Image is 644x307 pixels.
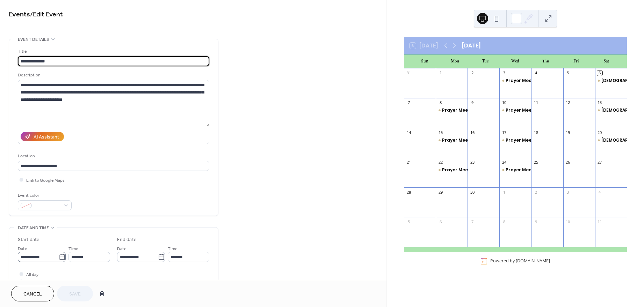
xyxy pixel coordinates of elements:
[18,152,208,160] div: Location
[597,70,602,76] div: 6
[30,8,63,21] span: / Edit Event
[499,137,531,143] div: Prayer Meeting
[530,54,561,68] div: Thu
[597,100,602,105] div: 13
[18,236,39,244] div: Start date
[34,134,59,141] div: AI Assistant
[440,54,470,68] div: Mon
[18,48,208,55] div: Title
[18,72,208,79] div: Description
[597,130,602,135] div: 20
[501,219,507,224] div: 8
[565,160,571,165] div: 26
[438,160,443,165] div: 22
[442,137,477,143] div: Prayer Meeting
[506,78,541,84] div: Prayer Meeting
[470,160,475,165] div: 23
[406,100,411,105] div: 7
[591,54,621,68] div: Sat
[23,291,42,298] span: Cancel
[565,219,571,224] div: 10
[506,107,541,113] div: Prayer Meeting
[26,177,65,184] span: Link to Google Maps
[501,189,507,195] div: 1
[117,245,126,253] span: Date
[406,219,411,224] div: 5
[406,130,411,135] div: 14
[18,224,49,232] span: Date and time
[438,130,443,135] div: 15
[501,70,507,76] div: 3
[561,54,591,68] div: Fri
[595,78,627,84] div: Church Services
[438,219,443,224] div: 6
[470,219,475,224] div: 7
[438,70,443,76] div: 1
[406,160,411,165] div: 21
[406,189,411,195] div: 28
[168,245,178,253] span: Time
[499,78,531,84] div: Prayer Meeting
[533,219,538,224] div: 9
[11,286,54,301] button: Cancel
[533,160,538,165] div: 25
[21,132,64,141] button: AI Assistant
[595,137,627,143] div: Church Services
[26,271,38,278] span: All day
[436,167,468,173] div: Prayer Meeting
[470,54,500,68] div: Tue
[565,100,571,105] div: 12
[597,219,602,224] div: 11
[442,107,477,113] div: Prayer Meeting
[501,130,507,135] div: 17
[462,42,481,50] div: [DATE]
[500,54,531,68] div: Wed
[533,100,538,105] div: 11
[18,245,27,253] span: Date
[506,167,541,173] div: Prayer Meeting
[470,70,475,76] div: 2
[436,137,468,143] div: Prayer Meeting
[565,70,571,76] div: 5
[565,130,571,135] div: 19
[410,54,440,68] div: Sun
[438,100,443,105] div: 8
[595,107,627,113] div: Church Services
[9,8,30,21] a: Events
[470,189,475,195] div: 30
[438,189,443,195] div: 29
[533,70,538,76] div: 4
[501,100,507,105] div: 10
[470,100,475,105] div: 9
[117,236,137,244] div: End date
[533,189,538,195] div: 2
[442,167,477,173] div: Prayer Meeting
[533,130,538,135] div: 18
[499,107,531,113] div: Prayer Meeting
[506,137,541,143] div: Prayer Meeting
[18,192,70,199] div: Event color
[490,258,550,264] div: Powered by
[68,245,78,253] span: Time
[597,189,602,195] div: 4
[18,36,49,43] span: Event details
[406,70,411,76] div: 31
[436,107,468,113] div: Prayer Meeting
[470,130,475,135] div: 16
[26,278,55,286] span: Show date only
[516,258,550,264] a: [DOMAIN_NAME]
[499,167,531,173] div: Prayer Meeting
[597,160,602,165] div: 27
[565,189,571,195] div: 3
[501,160,507,165] div: 24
